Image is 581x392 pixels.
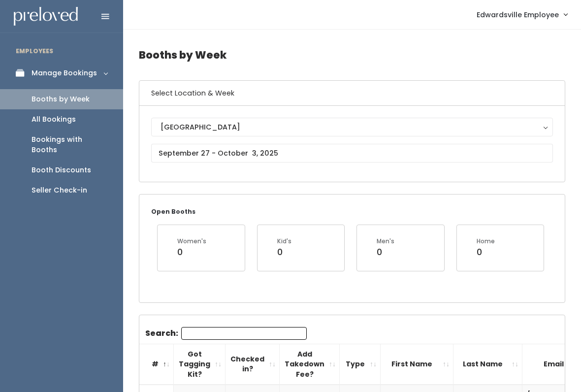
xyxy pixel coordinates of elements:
th: Last Name: activate to sort column ascending [453,344,522,385]
div: 0 [277,246,291,259]
button: [GEOGRAPHIC_DATA] [151,118,553,136]
div: Women's [177,237,206,246]
div: [GEOGRAPHIC_DATA] [161,122,544,132]
th: Checked in?: activate to sort column ascending [226,344,280,385]
input: September 27 - October 3, 2025 [151,144,553,163]
label: Search: [145,327,307,340]
div: Booths by Week [32,94,90,104]
th: Add Takedown Fee?: activate to sort column ascending [280,344,340,385]
img: preloved logo [14,7,78,26]
div: Kid's [277,237,291,246]
div: Seller Check-in [32,185,87,196]
div: 0 [477,246,495,259]
div: Booth Discounts [32,165,91,175]
th: Type: activate to sort column ascending [340,344,381,385]
h4: Booths by Week [139,41,565,68]
th: First Name: activate to sort column ascending [381,344,453,385]
h6: Select Location & Week [139,81,565,106]
th: Got Tagging Kit?: activate to sort column ascending [174,344,226,385]
div: 0 [177,246,206,259]
div: All Bookings [32,114,76,125]
span: Edwardsville Employee [477,9,559,20]
div: Men's [377,237,394,246]
div: Home [477,237,495,246]
th: #: activate to sort column descending [139,344,174,385]
input: Search: [181,327,307,340]
small: Open Booths [151,207,195,216]
a: Edwardsville Employee [467,4,577,25]
div: Bookings with Booths [32,134,107,155]
div: Manage Bookings [32,68,97,78]
div: 0 [377,246,394,259]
